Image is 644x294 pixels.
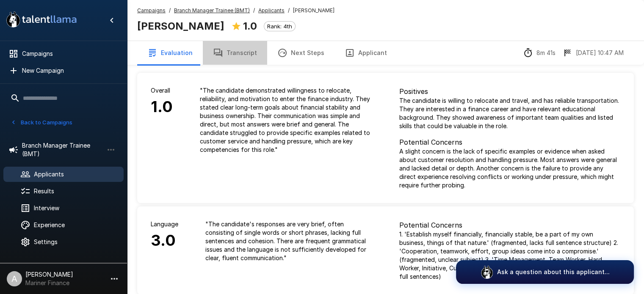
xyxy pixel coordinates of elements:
[151,95,173,119] h6: 1.0
[258,7,285,14] u: Applicants
[399,230,621,281] p: 1. 'Establish myself financially, financially stable, be a part of my own business, things of tha...
[151,220,178,228] p: Language
[205,220,372,262] p: " The candidate's responses are very brief, often consisting of single words or short phrases, la...
[151,86,173,95] p: Overall
[576,49,624,57] p: [DATE] 10:47 AM
[137,7,166,14] u: Campaigns
[536,49,556,57] p: 8m 41s
[203,41,267,65] button: Transcript
[293,6,334,15] span: [PERSON_NAME]
[169,6,171,15] span: /
[399,220,621,230] p: Potential Concerns
[399,137,621,147] p: Potential Concerns
[253,6,255,15] span: /
[562,48,624,58] div: The date and time when the interview was completed
[267,41,334,65] button: Next Steps
[137,20,224,32] b: [PERSON_NAME]
[288,6,290,15] span: /
[151,228,178,253] h6: 3.0
[200,86,372,154] p: " The candidate demonstrated willingness to relocate, reliability, and motivation to enter the fi...
[334,41,397,65] button: Applicant
[243,20,257,32] b: 1.0
[456,260,634,284] button: Ask a question about this applicant...
[137,41,203,65] button: Evaluation
[264,23,295,30] span: Rank: 4th
[399,96,621,130] p: The candidate is willing to relocate and travel, and has reliable transportation. They are intere...
[399,147,621,190] p: A slight concern is the lack of specific examples or evidence when asked about customer resolutio...
[497,268,610,276] p: Ask a question about this applicant...
[480,265,494,279] img: logo_glasses@2x.png
[174,7,250,14] u: Branch Manager Trainee (BMT)
[399,86,621,96] p: Positives
[523,48,556,58] div: The time between starting and completing the interview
